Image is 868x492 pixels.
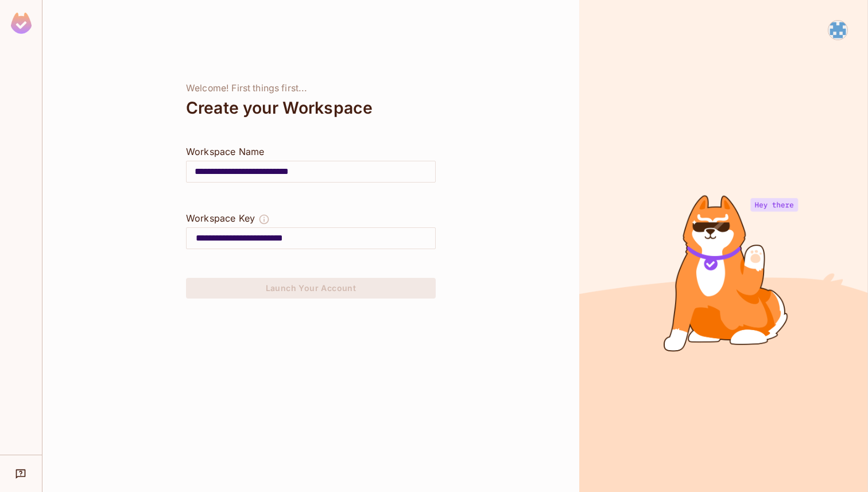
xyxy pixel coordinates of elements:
[186,145,436,158] div: Workspace Name
[828,21,847,40] img: sharmilasndrm@gmail.com
[186,83,436,94] div: Welcome! First things first...
[258,211,270,227] button: The Workspace Key is unique, and serves as the identifier of your workspace.
[186,278,436,299] button: Launch Your Account
[8,462,34,485] div: Help & Updates
[11,13,32,34] img: SReyMgAAAABJRU5ErkJggg==
[186,211,255,225] div: Workspace Key
[186,94,436,122] div: Create your Workspace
